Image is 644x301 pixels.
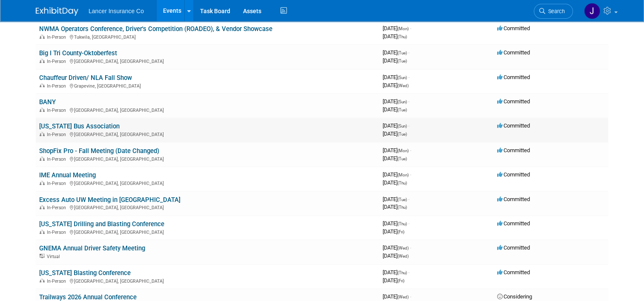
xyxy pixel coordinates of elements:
[497,49,530,56] span: Committed
[40,83,45,88] img: In-Person Event
[40,34,45,39] img: In-Person Event
[47,83,69,89] span: In-Person
[398,254,409,258] span: (Wed)
[383,122,409,129] span: [DATE]
[410,293,411,300] span: -
[39,131,376,137] div: [GEOGRAPHIC_DATA], [GEOGRAPHIC_DATA]
[39,171,96,179] a: IME Annual Meeting
[39,204,376,210] div: [GEOGRAPHIC_DATA], [GEOGRAPHIC_DATA]
[47,34,69,40] span: In-Person
[383,25,411,31] span: [DATE]
[39,277,376,284] div: [GEOGRAPHIC_DATA], [GEOGRAPHIC_DATA]
[39,228,376,235] div: [GEOGRAPHIC_DATA], [GEOGRAPHIC_DATA]
[408,74,409,80] span: -
[398,99,407,104] span: (Sun)
[39,196,180,204] a: Excess Auto UW Meeting in [GEOGRAPHIC_DATA]
[383,171,411,178] span: [DATE]
[39,244,145,252] a: GNEMA Annual Driver Safety Meeting
[398,51,407,55] span: (Tue)
[383,49,409,56] span: [DATE]
[47,59,69,64] span: In-Person
[383,131,407,137] span: [DATE]
[584,3,600,19] img: Jimmy Navarro
[408,196,409,202] span: -
[40,205,45,209] img: In-Person Event
[383,74,409,80] span: [DATE]
[39,122,120,130] a: [US_STATE] Bus Association
[383,155,407,162] span: [DATE]
[408,122,409,129] span: -
[398,197,407,202] span: (Tue)
[39,33,376,40] div: Tukwila, [GEOGRAPHIC_DATA]
[383,253,409,259] span: [DATE]
[408,98,409,105] span: -
[40,230,45,234] img: In-Person Event
[398,34,407,39] span: (Thu)
[398,173,409,177] span: (Mon)
[47,254,62,259] span: Virtual
[47,108,69,113] span: In-Person
[398,59,407,63] span: (Tue)
[534,4,573,19] a: Search
[398,156,407,161] span: (Tue)
[47,205,69,210] span: In-Person
[39,147,159,155] a: ShopFix Pro - Fall Meeting (Date Changed)
[408,269,409,275] span: -
[497,293,532,300] span: Considering
[36,7,78,16] img: ExhibitDay
[545,8,565,14] span: Search
[40,132,45,136] img: In-Person Event
[383,82,409,88] span: [DATE]
[497,74,530,80] span: Committed
[398,270,407,275] span: (Thu)
[408,49,409,56] span: -
[383,269,409,275] span: [DATE]
[383,179,407,186] span: [DATE]
[89,8,144,14] span: Lancer Insurance Co
[383,277,404,284] span: [DATE]
[383,33,407,40] span: [DATE]
[497,269,530,275] span: Committed
[39,74,132,82] a: Chauffeur Driven/ NLA Fall Show
[408,220,409,227] span: -
[497,25,530,31] span: Committed
[398,230,404,234] span: (Fri)
[497,122,530,129] span: Committed
[40,59,45,63] img: In-Person Event
[39,98,56,106] a: BANY
[39,220,164,228] a: [US_STATE] Drilling and Blasting Conference
[398,148,409,153] span: (Mon)
[398,26,409,31] span: (Mon)
[497,196,530,202] span: Committed
[398,124,407,128] span: (Sun)
[383,196,409,202] span: [DATE]
[410,171,411,178] span: -
[39,155,376,162] div: [GEOGRAPHIC_DATA], [GEOGRAPHIC_DATA]
[383,244,411,251] span: [DATE]
[39,25,272,33] a: NWMA Operators Conference, Driver's Competition (ROADEO), & Vendor Showcase
[383,204,407,210] span: [DATE]
[383,293,411,300] span: [DATE]
[398,246,409,250] span: (Wed)
[398,181,407,185] span: (Thu)
[39,269,131,277] a: [US_STATE] Blasting Conference
[398,75,407,80] span: (Sun)
[398,295,409,299] span: (Wed)
[398,221,407,226] span: (Thu)
[383,228,404,235] span: [DATE]
[40,108,45,112] img: In-Person Event
[398,132,407,136] span: (Tue)
[383,106,407,113] span: [DATE]
[410,25,411,31] span: -
[40,254,45,258] img: Virtual Event
[410,147,411,153] span: -
[39,179,376,186] div: [GEOGRAPHIC_DATA], [GEOGRAPHIC_DATA]
[39,57,376,64] div: [GEOGRAPHIC_DATA], [GEOGRAPHIC_DATA]
[398,83,409,88] span: (Wed)
[39,49,117,57] a: Big I Tri County-Oktoberfest
[40,278,45,283] img: In-Person Event
[398,108,407,112] span: (Tue)
[383,147,411,153] span: [DATE]
[47,278,69,284] span: In-Person
[398,278,404,283] span: (Fri)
